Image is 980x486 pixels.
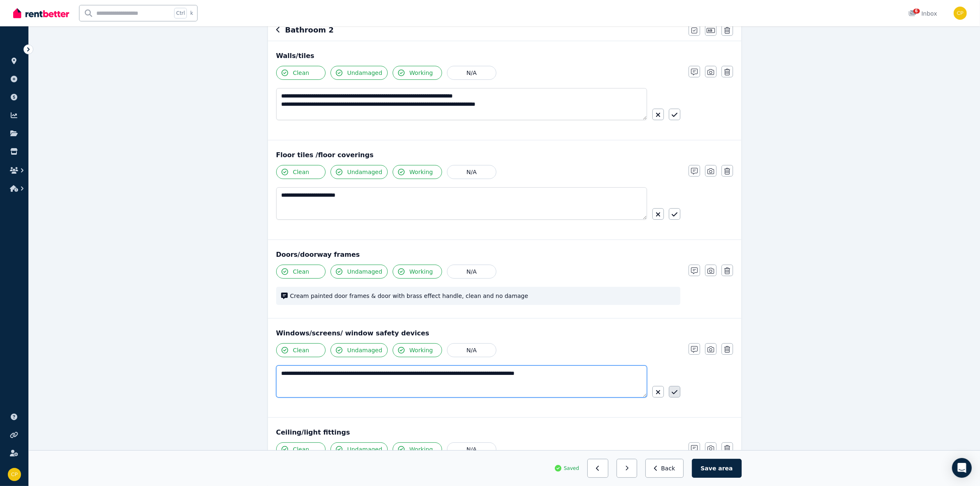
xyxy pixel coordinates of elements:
img: Clinton Paskins [954,7,967,20]
div: Windows/screens/ window safety devices [276,328,733,338]
span: Working [410,445,433,453]
button: Undamaged [331,66,388,80]
button: Working [393,265,442,279]
h6: Bathroom 2 [285,24,334,36]
div: Inbox [908,9,937,18]
span: Clean [293,69,310,77]
span: Undamaged [347,445,382,453]
button: N/A [447,265,496,279]
button: Clean [276,442,326,456]
button: Undamaged [331,265,388,279]
span: Clean [293,346,310,354]
span: Clean [293,168,310,176]
span: k [190,10,193,16]
span: 6 [913,9,920,14]
button: Working [393,442,442,456]
button: Working [393,343,442,357]
div: Doors/doorway frames [276,250,733,260]
button: N/A [447,66,496,80]
button: N/A [447,343,496,357]
span: Clean [293,267,310,276]
span: Working [410,267,433,276]
div: Walls/tiles [276,51,733,61]
span: Cream painted door frames & door with brass effect handle, clean and no damage [290,292,675,300]
span: Ctrl [174,8,187,19]
span: Undamaged [347,346,382,354]
span: area [718,464,733,472]
span: Undamaged [347,69,382,77]
span: Working [410,69,433,77]
button: Working [393,66,442,80]
button: Undamaged [331,442,388,456]
button: Undamaged [331,165,388,179]
span: Working [410,168,433,176]
button: N/A [447,165,496,179]
button: Undamaged [331,343,388,357]
button: N/A [447,442,496,456]
div: Floor tiles /floor coverings [276,150,733,160]
span: Undamaged [347,267,382,276]
button: Save area [692,459,741,478]
span: Clean [293,445,310,453]
button: Clean [276,66,326,80]
span: Saved [564,465,579,472]
img: Clinton Paskins [8,468,21,481]
button: Clean [276,265,326,279]
div: Ceiling/light fittings [276,428,733,437]
button: Back [645,459,684,478]
img: RentBetter [13,7,69,19]
button: Working [393,165,442,179]
button: Clean [276,165,326,179]
span: Working [410,346,433,354]
div: Open Intercom Messenger [952,458,972,478]
button: Clean [276,343,326,357]
span: Undamaged [347,168,382,176]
